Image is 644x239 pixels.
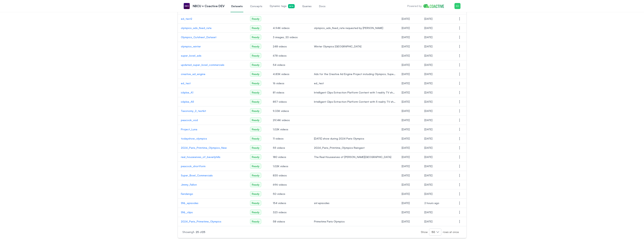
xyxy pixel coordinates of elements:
span: 248 videos [273,45,308,48]
span: Wednesday, April 2, 2025 at 6:00:57 PM UTC [424,54,432,57]
span: Friday, March 14, 2025 at 6:45:45 PM UTC [402,100,410,103]
span: 50 [432,230,435,234]
span: Concepts [250,4,262,8]
span: Ready [250,154,261,159]
a: olympics_winter [181,45,244,48]
p: Powered by [407,4,422,8]
span: Wednesday, December 11, 2024 at 6:28:33 PM UTC [424,146,432,149]
a: ed_test2 [181,17,244,21]
span: Tuesday, December 10, 2024 at 2:06:59 AM UTC [402,146,410,149]
span: Thursday, November 7, 2024 at 10:52:16 PM UTC [402,183,410,186]
span: Tuesday, December 17, 2024 at 9:15:39 PM UTC [402,137,410,140]
span: Ready [250,108,261,113]
p: Showing - [182,230,275,234]
span: Intelligent Clips Extraction Platform Content with 5 reality TV shows [314,100,396,104]
span: Thursday, March 27, 2025 at 1:09:11 PM UTC [402,72,410,76]
p: NBCU + Coactive DEV [193,4,225,8]
span: 9.33K videos [273,109,308,113]
span: Ads for the Creative Ad Engine Project including Olympics, Super Bowl, Engagement and NBA [314,72,396,76]
span: Monday, December 9, 2024 at 11:51:44 PM UTC [424,165,432,168]
span: Ready [250,164,261,169]
span: 696 videos [273,183,308,187]
span: Monday, December 9, 2024 at 11:50:47 PM UTC [424,192,432,195]
a: icliplse_A1 [181,91,244,94]
span: 25 [196,230,199,234]
span: Thursday, February 20, 2025 at 3:22:40 PM UTC [402,109,410,112]
span: Wednesday, April 2, 2025 at 5:40:59 PM UTC [424,63,432,66]
span: Tuesday, November 19, 2024 at 11:25:18 PM UTC [402,165,410,168]
span: Ready [250,25,261,30]
a: super_bowl_ads [181,54,244,58]
a: SNL_episodes [181,201,244,205]
span: [DATE] show during 2024 Paris Olympics [314,137,396,140]
span: 25 [202,230,205,234]
span: Ready [250,136,261,141]
span: Monday, March 17, 2025 at 8:52:36 PM UTC [424,109,432,112]
a: ed_test [181,81,244,85]
span: Wednesday, January 8, 2025 at 11:51:25 PM UTC [402,128,410,131]
span: Ready [250,145,261,150]
span: 3 images, 20 videos [273,35,308,39]
span: Primetime Paris Olympics [314,220,396,223]
span: 180 videos [273,155,308,159]
span: 1 [193,230,194,234]
span: 1.02K videos [273,164,308,168]
a: Olympics_Cutsheet_Dataset [181,35,244,39]
span: Friday, April 4, 2025 at 7:00:32 PM UTC [424,45,432,48]
a: peacock_vod [181,118,244,122]
span: Ready [250,219,261,224]
a: olympics_ads_fixed_rate [181,26,244,30]
span: Monday, August 11, 2025 at 4:52:29 PM UTC [424,118,432,122]
a: 2024_Paris_Primetime_Olympics [181,220,244,223]
span: 4.83K videos [273,72,308,76]
p: Super_Bowl_Commercials [181,174,244,177]
a: creative_ad_engine [181,72,244,76]
span: Monday, November 4, 2024 at 4:52:52 AM UTC [402,201,410,205]
span: Friday, January 17, 2025 at 4:37:49 AM UTC [424,128,432,131]
span: Ready [250,182,261,187]
span: Thursday, November 7, 2024 at 12:44:30 AM UTC [402,192,410,195]
span: Wednesday, January 22, 2025 at 12:14:28 AM UTC [402,118,410,122]
img: Home [423,4,447,8]
p: 2024_Paris_Primtime_Olympics_New [181,146,244,150]
span: Sunday, November 10, 2024 at 1:20:49 PM UTC [402,174,410,177]
span: 835 videos [273,174,308,177]
a: Taxonomy_2_testkit [181,109,244,113]
span: Dynamic tags [270,4,295,8]
span: Wednesday, November 27, 2024 at 10:33:28 PM UTC [402,155,410,159]
span: Thursday, March 20, 2025 at 7:32:46 PM UTC [402,82,410,85]
button: Menu for the logged in user [454,3,460,9]
span: olympics_ads_fixed_rate requested by [PERSON_NAME] [314,26,396,30]
a: peacock_shortform [181,164,244,168]
span: Thursday, May 29, 2025 at 9:13:28 PM UTC [424,26,432,30]
span: Thursday, August 14, 2025 at 5:42:38 PM UTC [424,201,439,205]
span: 857 videos [273,100,308,104]
span: Wednesday, April 2, 2025 at 7:59:12 PM UTC [402,45,410,48]
span: Monday, December 9, 2024 at 11:51:35 PM UTC [424,211,432,214]
a: Jimmy_Fallon [181,183,244,187]
a: real_housewives_of_beverlyhills [181,155,244,159]
span: rows at once [441,230,459,234]
p: Project_Luna [181,127,244,131]
p: SNL_clips [181,210,244,214]
span: 11 videos [273,137,308,140]
span: ed_test [314,81,396,85]
span: Thursday, December 19, 2024 at 8:47:15 AM UTC [424,137,432,140]
span: Monday, December 9, 2024 at 11:48:33 PM UTC [424,220,432,223]
span: Ready [250,200,261,206]
span: Ready [250,127,261,132]
span: Wednesday, July 9, 2025 at 8:00:42 PM UTC [402,17,410,20]
span: Ready [250,81,261,86]
span: Ready [250,99,261,104]
span: Monday, March 17, 2025 at 7:27:30 AM UTC [402,91,410,94]
span: Ready [250,71,261,77]
span: Winter Olympics [GEOGRAPHIC_DATA] [314,45,396,48]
